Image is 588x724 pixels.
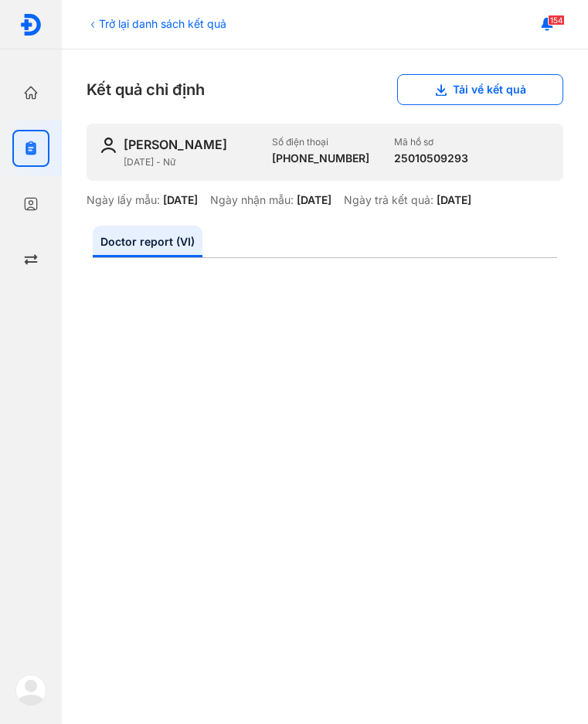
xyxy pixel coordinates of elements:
div: [DATE] [163,193,198,207]
div: 25010509293 [394,151,468,165]
a: Doctor report (VI) [93,226,202,257]
div: [DATE] [297,193,331,207]
div: [PHONE_NUMBER] [272,151,369,165]
div: Mã hồ sơ [394,136,468,148]
img: logo [15,675,46,705]
div: [DATE] [437,193,471,207]
div: Số điện thoại [272,136,369,148]
div: Trở lại danh sách kết quả [87,15,226,32]
div: Ngày nhận mẫu: [210,193,294,207]
img: logo [19,13,42,36]
div: Kết quả chỉ định [87,74,563,105]
button: Tải về kết quả [397,74,563,105]
div: Ngày lấy mẫu: [87,193,160,207]
div: [PERSON_NAME] [124,136,227,153]
div: Ngày trả kết quả: [344,193,433,207]
span: 154 [548,15,565,25]
div: [DATE] - Nữ [124,156,260,168]
img: user-icon [99,136,117,155]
